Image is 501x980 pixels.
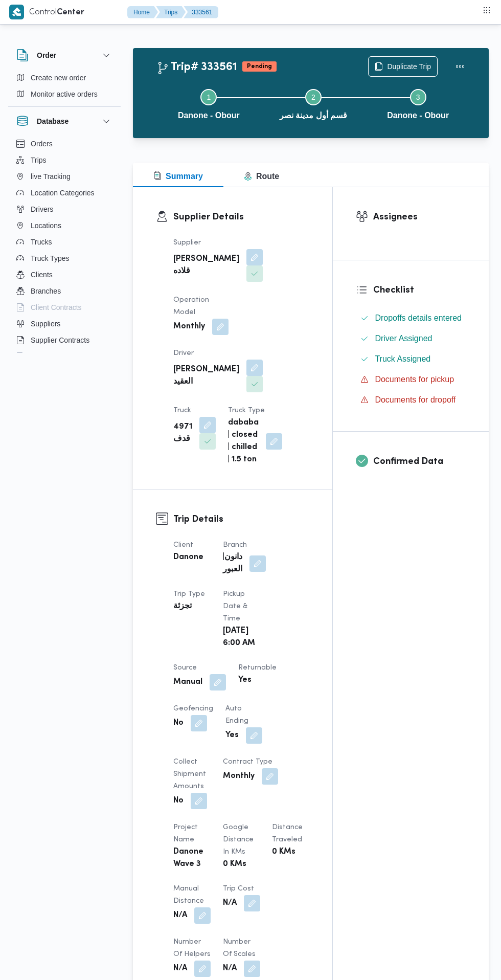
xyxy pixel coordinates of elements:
b: [PERSON_NAME] قلاده [173,253,239,278]
span: Documents for dropoff [375,395,456,404]
h3: Assignees [373,210,466,224]
h3: Trip Details [173,513,309,526]
button: Drivers [12,201,117,217]
span: 2 [311,93,315,101]
span: Geofencing [173,705,213,712]
button: Create new order [12,70,117,86]
span: Driver [173,350,194,357]
span: Number of Helpers [173,939,211,957]
span: Route [244,172,279,181]
b: Pending [247,63,272,70]
button: Database [16,115,112,127]
span: Supplier [173,239,201,246]
b: No [173,717,184,729]
b: N/A [173,963,187,975]
span: Source [173,664,197,671]
span: Create new order [31,72,86,84]
b: دانون|العبور [223,551,242,576]
h3: Checklist [373,283,466,297]
span: قسم أول مدينة نصر [280,109,347,122]
h3: Confirmed Data [373,455,466,469]
button: Trips [12,152,117,168]
button: 333561 [184,6,218,18]
span: Branches [31,285,61,297]
button: Locations [12,217,117,234]
span: Trucks [31,236,52,248]
button: Driver Assigned [356,330,466,347]
b: Monthly [173,321,205,333]
span: Truck Assigned [375,354,430,363]
span: Dropoffs details entered [375,312,462,324]
span: Drivers [31,203,53,215]
span: Summary [153,172,203,181]
button: Suppliers [12,316,117,332]
b: N/A [223,963,237,975]
b: Yes [225,729,239,742]
span: Client Contracts [31,301,82,314]
span: Google distance in KMs [223,824,254,855]
b: Center [57,9,84,16]
button: Branches [12,283,117,299]
b: [DATE] 6:00 AM [223,625,258,650]
span: Driver Assigned [375,332,432,345]
b: dababa | closed | chilled | 1.5 ton [228,417,259,466]
h3: Supplier Details [173,210,309,224]
b: [PERSON_NAME] العقيد [173,364,239,388]
span: Truck [173,407,191,414]
button: Home [127,6,158,18]
b: N/A [173,909,187,922]
b: 0 KMs [223,858,246,871]
span: Documents for dropoff [375,394,456,406]
button: Danone - Obour [156,77,261,130]
b: 0 KMs [272,846,295,858]
button: Danone - Obour [366,77,470,130]
span: Documents for pickup [375,375,454,384]
span: Collect Shipment Amounts [173,759,206,790]
span: Dropoffs details entered [375,314,462,322]
span: Returnable [238,664,277,671]
button: Truck Types [12,250,117,266]
span: Truck Type [228,407,265,414]
span: Monitor active orders [31,88,98,100]
b: تجزئة [173,600,192,613]
button: Actions [450,56,470,77]
button: Documents for dropoff [356,392,466,408]
span: Driver Assigned [375,334,432,343]
h3: Order [37,49,56,61]
span: Client [173,542,193,548]
span: Clients [31,269,53,281]
b: Yes [238,674,252,686]
button: Location Categories [12,185,117,201]
button: Duplicate Trip [368,56,438,77]
button: Dropoffs details entered [356,310,466,326]
span: live Tracking [31,170,71,183]
span: Locations [31,219,61,232]
button: Order [16,49,112,61]
b: N/A [223,897,237,909]
button: Devices [12,348,117,365]
button: Truck Assigned [356,351,466,367]
span: Suppliers [31,318,60,330]
div: Database [8,136,121,357]
span: Trips [31,154,47,166]
b: Monthly [223,770,255,783]
button: Client Contracts [12,299,117,316]
b: 4971 قدف [173,421,192,446]
span: Orders [31,138,53,150]
span: Location Categories [31,187,95,199]
span: Pending [242,61,277,72]
button: Supplier Contracts [12,332,117,348]
b: Danone [173,551,203,564]
span: Distance Traveled [272,824,303,843]
b: Danone Wave 3 [173,846,209,871]
span: Truck Assigned [375,353,430,365]
span: Manual Distance [173,885,204,904]
h2: Trip# 333561 [156,61,237,74]
h3: Database [37,115,69,127]
span: Number of Scales [223,939,256,957]
button: Orders [12,136,117,152]
button: Trips [156,6,186,18]
span: Project Name [173,824,198,843]
b: No [173,795,184,807]
span: Danone - Obour [387,109,449,122]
